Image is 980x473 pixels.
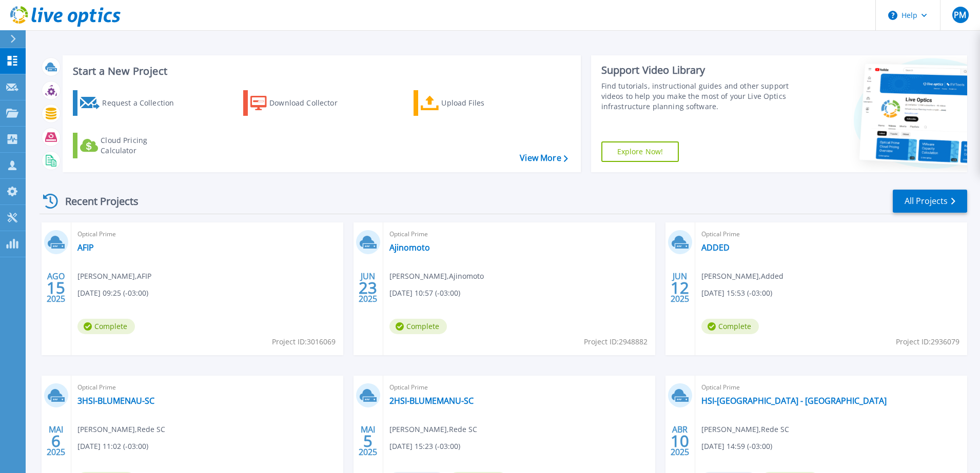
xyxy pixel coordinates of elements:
[701,271,783,282] span: [PERSON_NAME] , Added
[701,396,887,406] a: HSI-[GEOGRAPHIC_DATA] - [GEOGRAPHIC_DATA]
[441,93,523,113] div: Upload Files
[73,90,187,116] a: Request a Collection
[272,336,336,347] span: Project ID: 3016069
[77,424,165,435] span: [PERSON_NAME] , Rede SC
[701,382,961,393] span: Optical Prime
[701,441,772,452] span: [DATE] 14:59 (-03:00)
[51,437,61,445] span: 6
[389,242,430,253] a: Ajinomoto
[701,242,730,253] a: ADDED
[47,283,65,292] span: 15
[389,441,460,452] span: [DATE] 15:23 (-03:00)
[101,135,183,156] div: Cloud Pricing Calculator
[77,287,148,299] span: [DATE] 09:25 (-03:00)
[269,93,351,113] div: Download Collector
[893,190,967,213] a: All Projects
[73,66,567,77] h3: Start a New Project
[77,382,337,393] span: Optical Prime
[601,141,679,162] a: Explore Now!
[671,437,689,445] span: 10
[601,64,793,77] div: Support Video Library
[363,437,373,445] span: 5
[389,319,447,334] span: Complete
[601,81,793,112] div: Find tutorials, instructional guides and other support videos to help you make the most of your L...
[701,229,961,240] span: Optical Prime
[46,269,66,306] div: AGO 2025
[896,336,959,347] span: Project ID: 2936079
[701,287,772,299] span: [DATE] 15:53 (-03:00)
[77,396,154,406] a: 3HSI-BLUMENAU-SC
[671,283,689,292] span: 12
[701,424,789,435] span: [PERSON_NAME] , Rede SC
[520,153,567,163] a: View More
[670,422,690,460] div: ABR 2025
[77,242,94,253] a: AFIP
[77,441,148,452] span: [DATE] 11:02 (-03:00)
[243,90,358,116] a: Download Collector
[77,271,151,282] span: [PERSON_NAME] , AFIP
[359,283,377,292] span: 23
[954,11,966,19] span: PM
[389,271,484,282] span: [PERSON_NAME] , Ajinomoto
[77,229,337,240] span: Optical Prime
[389,287,460,299] span: [DATE] 10:57 (-03:00)
[389,382,649,393] span: Optical Prime
[414,90,528,116] a: Upload Files
[358,269,378,306] div: JUN 2025
[46,422,66,460] div: MAI 2025
[584,336,648,347] span: Project ID: 2948882
[389,424,477,435] span: [PERSON_NAME] , Rede SC
[40,189,152,214] div: Recent Projects
[670,269,690,306] div: JUN 2025
[73,133,187,158] a: Cloud Pricing Calculator
[701,319,759,334] span: Complete
[77,319,135,334] span: Complete
[102,93,184,113] div: Request a Collection
[389,396,474,406] a: 2HSI-BLUMEMANU-SC
[358,422,378,460] div: MAI 2025
[389,229,649,240] span: Optical Prime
